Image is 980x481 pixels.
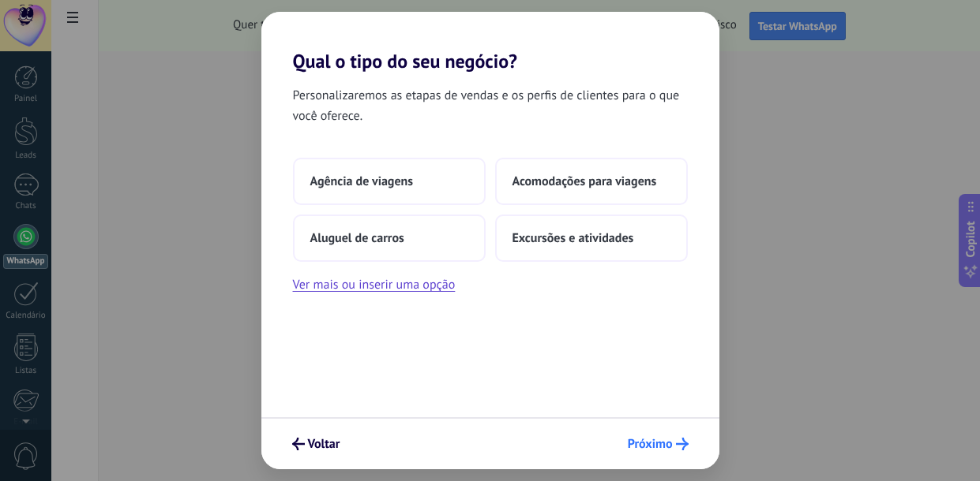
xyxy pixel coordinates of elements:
[621,431,696,457] button: Próximo
[293,214,486,262] button: Aluguel de carros
[293,85,688,126] span: Personalizaremos as etapas de vendas e os perfis de clientes para o que você oferece.
[293,158,486,205] button: Agência de viagens
[628,438,673,449] span: Próximo
[495,214,688,262] button: Excursões e atividades
[261,12,719,73] h2: Qual o tipo do seu negócio?
[310,173,414,189] span: Agência de viagens
[513,230,634,246] span: Excursões e atividades
[285,431,347,457] button: Voltar
[310,230,404,246] span: Aluguel de carros
[495,158,688,205] button: Acomodações para viagens
[513,173,657,189] span: Acomodações para viagens
[308,438,340,449] span: Voltar
[293,274,456,295] button: Ver mais ou inserir uma opção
